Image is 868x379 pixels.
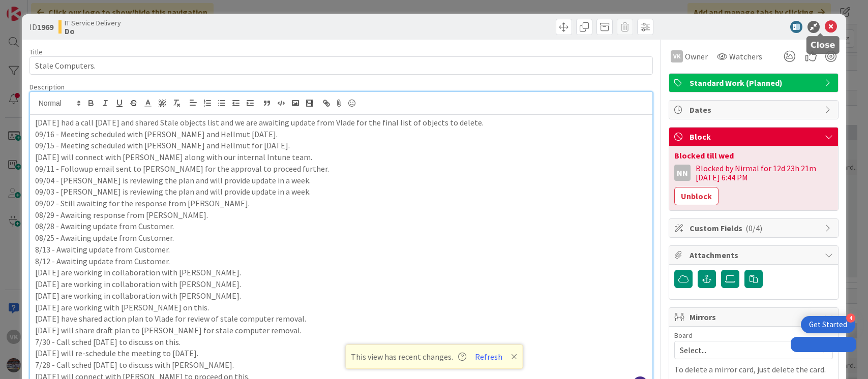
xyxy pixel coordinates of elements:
span: Description [29,82,65,91]
b: Do [65,27,121,35]
div: 4 [846,313,855,323]
p: 8/12 - Awaiting update from Customer. [35,256,648,267]
div: VK [671,50,683,62]
p: 09/02 - Still awaiting for the response from [PERSON_NAME]. [35,198,648,209]
p: [DATE] had a call [DATE] and shared Stale objects list and we are awaiting update from Vlade for ... [35,117,648,129]
p: [DATE] are working with [PERSON_NAME] on this. [35,302,648,313]
p: 09/16 - Meeting scheduled with [PERSON_NAME] and Hellmut [DATE]. [35,129,648,140]
span: Mirrors [690,311,820,323]
p: 09/11 - Followup email sent to [PERSON_NAME] for the approval to proceed further. [35,163,648,175]
button: Refresh [471,350,506,363]
p: [DATE] are working in collaboration with [PERSON_NAME]. [35,267,648,278]
p: 7/28 - Call sched [DATE] to discuss with [PERSON_NAME]. [35,359,648,371]
h5: Close [811,40,835,50]
p: 7/30 - Call sched [DATE] to discuss on this. [35,336,648,348]
p: 08/29 - Awaiting response from [PERSON_NAME]. [35,209,648,221]
span: Owner [685,50,708,62]
button: Unblock [674,187,719,205]
span: IT Service Delivery [65,19,121,27]
p: [DATE] will connect with [PERSON_NAME] along with our internal Intune team. [35,151,648,163]
span: Standard Work (Planned) [690,77,820,89]
span: ( 0/4 ) [745,223,762,233]
p: [DATE] are working in collaboration with [PERSON_NAME]. [35,290,648,302]
span: Select... [680,343,810,357]
p: 09/15 - Meeting scheduled with [PERSON_NAME] and Hellmut for [DATE]. [35,140,648,151]
p: 8/13 - Awaiting update from Customer. [35,244,648,256]
span: Block [690,131,820,143]
p: 08/28 - Awaiting update from Customer. [35,220,648,232]
input: type card name here... [29,56,653,75]
span: Attachments [690,249,820,261]
p: [DATE] have shared action plan to Vlade for review of stale computer removal. [35,313,648,325]
b: 1969 [37,22,53,32]
span: Dates [690,104,820,116]
div: NN [674,165,691,181]
div: Blocked by Nirmal for 12d 23h 21m [DATE] 6:44 PM [696,164,833,182]
span: This view has recent changes. [351,351,466,363]
div: Get Started [809,320,847,330]
span: ID [29,21,53,33]
span: Watchers [729,50,762,62]
span: Custom Fields [690,222,820,234]
label: Title [29,47,43,56]
span: Board [674,332,693,339]
p: [DATE] are working in collaboration with [PERSON_NAME]. [35,278,648,290]
p: [DATE] will share draft plan to [PERSON_NAME] for stale computer removal. [35,325,648,336]
div: Open Get Started checklist, remaining modules: 4 [801,316,855,333]
p: 09/04 - [PERSON_NAME] is reviewing the plan and will provide update in a week. [35,175,648,186]
p: 09/03 - [PERSON_NAME] is reviewing the plan and will provide update in a week. [35,186,648,198]
p: 08/25 - Awaiting update from Customer. [35,232,648,244]
p: [DATE] will re-schedule the meeting to [DATE]. [35,348,648,359]
div: Blocked till wed [674,151,833,160]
